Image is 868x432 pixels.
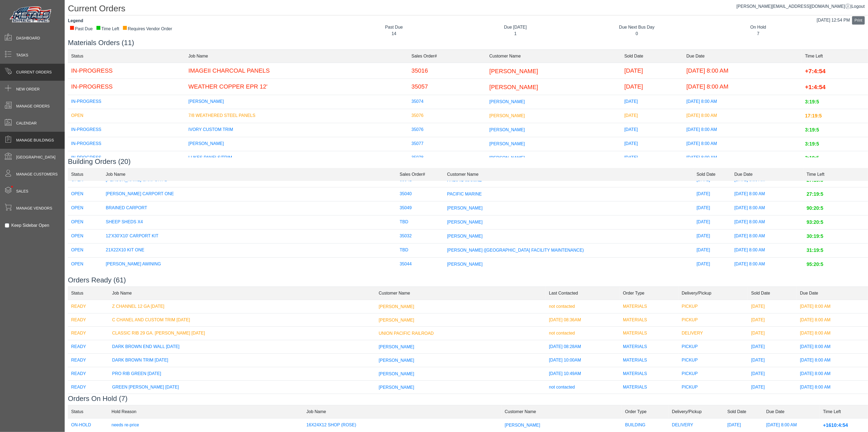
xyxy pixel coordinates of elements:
td: Order Type [622,405,669,418]
td: [DATE] [621,95,683,109]
td: BRAINED CARPORT [103,201,397,215]
div: Past Due [70,26,93,32]
td: Due Date [763,405,820,418]
td: 35016 [408,63,486,79]
td: PICKUP [679,340,748,354]
td: [DATE] 10:00AM [546,354,620,367]
span: 93:20:5 [807,220,823,225]
div: Past Due [337,24,451,31]
td: [DATE] 8:00 AM [683,95,802,109]
td: Customer Name [502,405,622,418]
td: IVORY CUSTOM TRIM [185,123,408,137]
td: [DATE] 8:00 AM [731,230,803,244]
h3: Orders Ready (61) [68,276,868,284]
span: [PERSON_NAME] ([GEOGRAPHIC_DATA] FACILITY MAINTENANCE) [447,248,584,252]
span: [PERSON_NAME] [447,262,483,266]
td: Sales Order# [396,168,444,181]
div: Time Left [96,26,119,32]
div: 7 [701,31,815,37]
td: WEATHER COPPER EPR 12' [185,79,408,95]
td: Time Left [820,405,868,418]
td: READY [68,394,109,407]
span: [PERSON_NAME] [489,84,538,90]
td: [DATE] [748,340,797,354]
td: Time Left [803,168,868,181]
span: [PERSON_NAME] [489,141,525,146]
td: [DATE] [621,63,683,79]
td: Sales Order# [408,49,486,63]
td: not contacted [546,327,620,340]
button: Print [852,16,865,25]
td: MATERIALS [620,354,679,367]
span: Manage Orders [16,103,50,109]
h3: Orders On Hold (7) [68,394,868,403]
div: 0 [580,31,694,37]
td: OPEN [68,230,103,244]
span: +1610:4:54 [823,423,848,428]
span: [DATE] 12:54 PM [817,18,850,22]
a: [PERSON_NAME][EMAIL_ADDRESS][DOMAIN_NAME] [736,4,850,9]
td: Sold Date [724,405,763,418]
span: New Order [16,86,40,92]
td: GREEN [PERSON_NAME] [DATE] [109,380,375,394]
span: Manage Customers [16,171,58,177]
td: [PERSON_NAME] AWINING [103,258,397,272]
td: [DATE] [693,258,731,272]
span: [PERSON_NAME] [489,67,538,74]
td: Status [68,405,108,418]
td: READY [68,300,109,313]
td: [DATE] 8:00 AM [731,201,803,215]
td: MATERIALS [620,380,679,394]
td: [PERSON_NAME] CARPORT ONE [103,187,397,201]
td: [DATE] [693,201,731,215]
td: Due Date [683,49,802,63]
td: Due Date [731,168,803,181]
td: [DATE] 10:49AM [546,367,620,380]
span: [PERSON_NAME] [379,385,414,389]
td: MATERIALS [620,340,679,354]
td: [DATE] 08:36AM [546,313,620,327]
td: Delivery/Pickup [669,405,724,418]
span: [PERSON_NAME] [379,358,414,363]
td: 35076 [408,109,486,123]
td: [DATE] 8:00 AM [683,123,802,137]
h3: Building Orders (20) [68,157,868,166]
td: [DATE] 8:00 AM [731,187,803,201]
td: MATERIALS [620,327,679,340]
span: Logout [852,4,865,9]
span: Manage Buildings [16,137,54,143]
span: 3:19:5 [805,127,819,133]
div: ■ [122,26,127,29]
td: IN-PROGRESS [68,79,185,95]
td: OPEN [68,258,103,272]
td: Customer Name [375,286,546,300]
span: [PERSON_NAME] [379,318,414,322]
td: 35057 [408,79,486,95]
td: 35078 [408,151,486,165]
h1: Current Orders [68,3,868,15]
span: +7:4:54 [805,67,825,74]
label: Keep Sidebar Open [11,222,49,229]
div: ■ [96,26,101,29]
td: LUKES PANELS/TRIM [185,151,408,165]
span: [PERSON_NAME] [379,372,414,376]
td: Job Name [185,49,408,63]
span: Sales [16,188,28,194]
td: [DATE] [621,137,683,151]
td: 35049 [396,201,444,215]
td: 35076 [408,123,486,137]
td: Hold Reason [108,405,303,418]
div: Due [DATE] [459,24,572,31]
span: [PERSON_NAME] [489,99,525,104]
td: [DATE] 8:00 AM [683,151,802,165]
td: [DATE] 8:00 AM [731,215,803,230]
td: [DATE] [693,187,731,201]
td: IN-PROGRESS [68,151,185,165]
div: On Hold [701,24,815,31]
td: [DATE] 8:00 AM [797,367,868,380]
td: C CHANEL AND CUSTOM TRIM [DATE] [109,313,375,327]
span: [GEOGRAPHIC_DATA] [16,154,56,160]
td: 35074 [408,95,486,109]
div: 1 [459,31,572,37]
td: PICKUP [679,380,748,394]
